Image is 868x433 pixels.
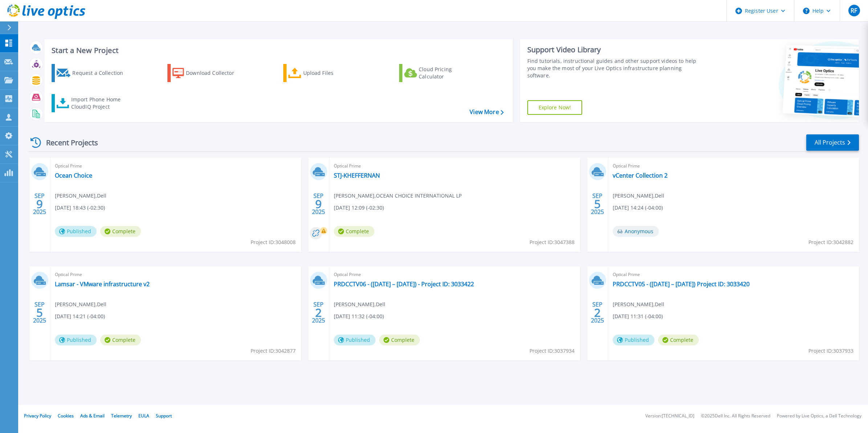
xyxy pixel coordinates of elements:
[334,300,385,308] span: [PERSON_NAME] , Dell
[530,347,575,355] span: Project ID: 3037934
[315,309,322,316] span: 2
[315,201,322,207] span: 9
[71,96,128,110] div: Import Phone Home CloudIQ Project
[613,172,668,179] a: vCenter Collection 2
[100,226,141,237] span: Complete
[334,335,376,345] span: Published
[470,109,503,116] a: View More
[55,226,97,237] span: Published
[334,162,576,170] span: Optical Prime
[808,238,853,246] span: Project ID: 3042882
[334,271,576,279] span: Optical Prime
[36,309,43,316] span: 5
[530,238,575,246] span: Project ID: 3047388
[594,309,601,316] span: 2
[55,204,105,212] span: [DATE] 18:43 (-02:30)
[251,238,296,246] span: Project ID: 3048008
[527,100,583,115] a: Explore Now!
[613,300,664,308] span: [PERSON_NAME] , Dell
[334,192,462,200] span: [PERSON_NAME] , OCEAN CHOICE INTERNATIONAL LP
[55,192,106,200] span: [PERSON_NAME] , Dell
[283,64,364,82] a: Upload Files
[55,300,106,308] span: [PERSON_NAME] , Dell
[334,280,474,288] a: PRDCCTV06 - ([DATE] – [DATE]) - Project ID: 3033422
[808,347,853,355] span: Project ID: 3037933
[379,335,420,345] span: Complete
[613,312,663,320] span: [DATE] 11:31 (-04:00)
[851,8,857,13] span: RF
[527,57,702,79] div: Find tutorials, instructional guides and other support videos to help you make the most of your L...
[100,335,141,345] span: Complete
[186,66,244,80] div: Download Collector
[80,413,105,419] a: Ads & Email
[55,280,150,288] a: Lamsar - VMware infrastructure v2
[613,192,664,200] span: [PERSON_NAME] , Dell
[613,280,750,288] a: PRDCCTV05 - ([DATE] – [DATE]) Project ID: 3033420
[613,226,659,237] span: Anonymous
[28,134,108,151] div: Recent Projects
[55,162,297,170] span: Optical Prime
[52,64,133,82] a: Request a Collection
[55,172,92,179] a: Ocean Choice
[55,271,297,279] span: Optical Prime
[399,64,480,82] a: Cloud Pricing Calculator
[334,204,384,212] span: [DATE] 12:09 (-02:30)
[33,299,46,326] div: SEP 2025
[777,414,861,418] li: Powered by Live Optics, a Dell Technology
[591,191,604,217] div: SEP 2025
[312,191,325,217] div: SEP 2025
[72,66,130,80] div: Request a Collection
[645,414,694,418] li: Version: [TECHNICAL_ID]
[111,413,132,419] a: Telemetry
[334,172,380,179] a: STJ-KHEFFERNAN
[303,66,361,80] div: Upload Files
[55,335,97,345] span: Published
[167,64,248,82] a: Download Collector
[312,299,325,326] div: SEP 2025
[701,414,770,418] li: © 2025 Dell Inc. All Rights Reserved
[36,201,43,207] span: 9
[58,413,74,419] a: Cookies
[55,312,105,320] span: [DATE] 14:21 (-04:00)
[334,226,374,237] span: Complete
[138,413,149,419] a: EULA
[527,45,702,54] div: Support Video Library
[33,191,46,217] div: SEP 2025
[156,413,172,419] a: Support
[613,271,855,279] span: Optical Prime
[24,413,51,419] a: Privacy Policy
[613,204,663,212] span: [DATE] 14:24 (-04:00)
[419,66,477,80] div: Cloud Pricing Calculator
[613,335,654,345] span: Published
[334,312,384,320] span: [DATE] 11:32 (-04:00)
[594,201,601,207] span: 5
[613,162,855,170] span: Optical Prime
[658,335,699,345] span: Complete
[251,347,296,355] span: Project ID: 3042877
[591,299,604,326] div: SEP 2025
[806,134,859,151] a: All Projects
[52,46,503,54] h3: Start a New Project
